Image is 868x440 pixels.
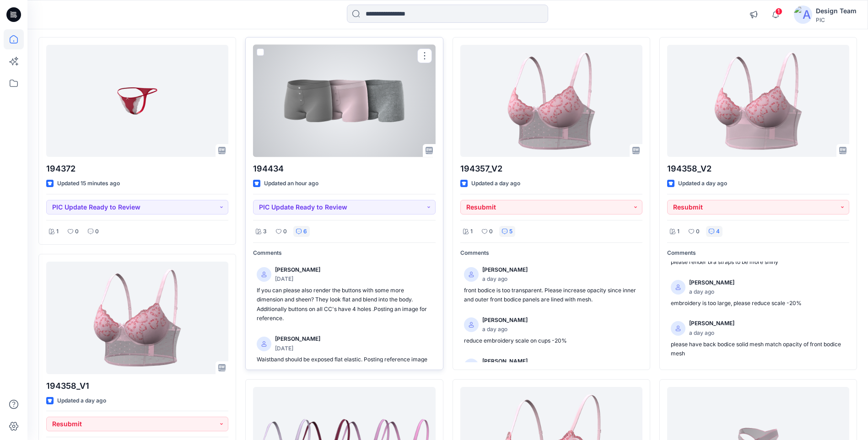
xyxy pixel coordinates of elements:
[775,8,782,15] span: 1
[689,278,734,288] p: [PERSON_NAME]
[482,357,528,366] p: [PERSON_NAME]
[264,179,318,188] p: Updated an hour ago
[95,227,99,236] p: 0
[261,341,267,347] svg: avatar
[275,344,320,354] p: [DATE]
[671,258,846,267] p: please render bra straps to be more shiny
[675,326,681,331] svg: avatar
[689,319,734,328] p: [PERSON_NAME]
[46,45,228,157] a: 194372
[469,272,474,277] svg: avatar
[303,227,307,236] p: 6
[46,262,228,374] a: 194358_V1
[275,265,320,275] p: [PERSON_NAME]
[689,287,734,297] p: a day ago
[464,286,639,305] p: front bodice is too transparent. Please increase opacity since inner and outer front bodice panel...
[482,265,528,275] p: [PERSON_NAME]
[667,315,849,362] a: [PERSON_NAME]a day agoplease have back bodice solid mesh match opacity of front bodice mesh
[46,162,228,175] p: 194372
[482,316,528,325] p: [PERSON_NAME]
[46,380,228,392] p: 194358_V1
[667,45,849,157] a: 194358_V2
[263,227,267,236] p: 3
[56,227,59,236] p: 1
[257,355,431,383] p: Waistband should be exposed flat elastic. Posting reference image here, please make this cc waist...
[57,396,106,406] p: Updated a day ago
[275,334,320,344] p: [PERSON_NAME]
[283,227,287,236] p: 0
[667,248,849,258] p: Comments
[816,5,857,16] div: Design Team
[460,312,642,349] a: [PERSON_NAME]a day agoreduce embroidery scale on cups -20%
[460,45,642,157] a: 194357_V2
[275,274,320,284] p: [DATE]
[470,227,473,236] p: 1
[675,284,681,290] svg: avatar
[716,227,720,236] p: 4
[469,322,474,327] svg: avatar
[460,262,642,308] a: [PERSON_NAME]a day agofront bodice is too transparent. Please increase opacity since inner and ou...
[75,227,79,236] p: 0
[253,248,435,258] p: Comments
[253,262,435,327] a: [PERSON_NAME][DATE]If you can please also render the buttons with some more dimension and sheen? ...
[671,340,846,359] p: please have back bodice solid mesh match opacity of front bodice mesh
[460,162,642,175] p: 194357_V2
[253,162,435,175] p: 194434
[671,299,846,308] p: embroidery is too large, please reduce scale -20%
[460,353,642,391] a: [PERSON_NAME]a day agoFront platforms are too high, reduce as marked
[678,179,727,188] p: Updated a day ago
[464,336,639,346] p: reduce embroidery scale on cups -20%
[253,45,435,157] a: 194434
[509,227,512,236] p: 5
[460,248,642,258] p: Comments
[816,16,857,23] div: PIC
[489,227,493,236] p: 0
[257,286,431,323] p: If you can please also render the buttons with some more dimension and sheen? They look flat and ...
[794,5,812,24] img: avatar
[57,179,120,188] p: Updated 15 minutes ago
[696,227,700,236] p: 0
[677,227,679,236] p: 1
[471,179,520,188] p: Updated a day ago
[667,162,849,175] p: 194358_V2
[253,331,435,387] a: [PERSON_NAME][DATE]Waistband should be exposed flat elastic. Posting reference image here, please...
[482,325,528,334] p: a day ago
[667,274,849,312] a: [PERSON_NAME]a day agoembroidery is too large, please reduce scale -20%
[261,272,267,277] svg: avatar
[689,328,734,338] p: a day ago
[482,274,528,284] p: a day ago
